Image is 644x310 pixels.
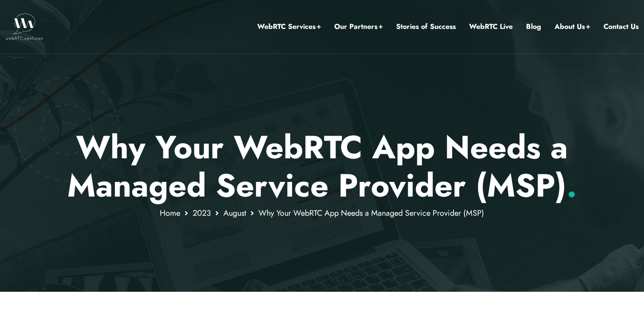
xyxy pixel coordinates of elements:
a: Our Partners [334,21,383,32]
span: . [567,162,577,209]
a: Stories of Success [396,21,456,32]
a: Contact Us [603,21,639,32]
a: About Us [555,21,590,32]
span: Why Your WebRTC App Needs a Managed Service Provider (MSP) [259,207,484,219]
a: Blog [526,21,541,32]
a: August [223,207,246,219]
a: Home [160,207,180,219]
a: 2023 [193,207,211,219]
img: WebRTC.ventures [5,13,43,40]
a: WebRTC Live [469,21,513,32]
p: Why Your WebRTC App Needs a Managed Service Provider (MSP) [61,128,583,205]
a: WebRTC Services [257,21,321,32]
